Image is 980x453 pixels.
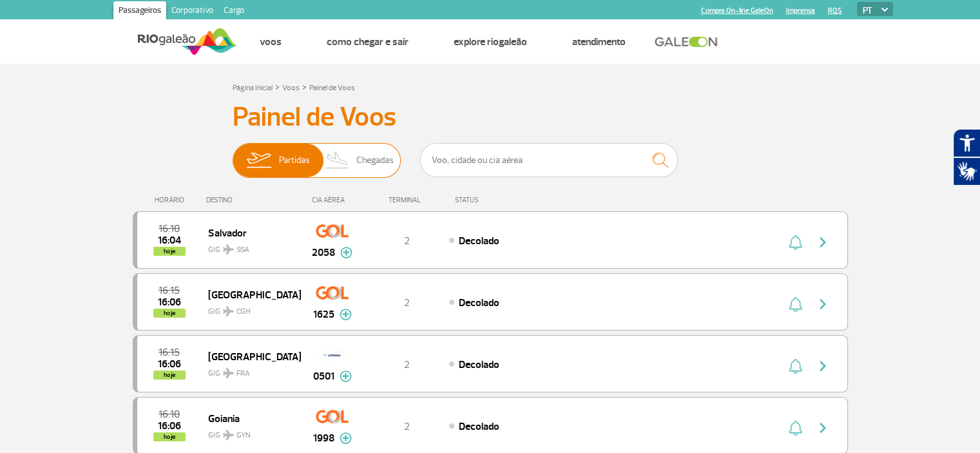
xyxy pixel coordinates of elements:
img: destiny_airplane.svg [223,430,234,440]
span: 2025-10-01 16:10:00 [159,224,180,233]
div: TERMINAL [365,196,448,204]
span: GIG [208,237,291,256]
img: sino-painel-voo.svg [789,296,802,312]
img: slider-desembarque [319,144,357,177]
span: 2025-10-01 16:15:00 [159,348,180,357]
span: 2 [404,235,410,247]
a: Compra On-line GaleOn [701,6,773,15]
span: GIG [208,423,291,441]
h3: Painel de Voos [233,101,748,133]
a: RQS [828,6,842,15]
img: destiny_airplane.svg [223,368,234,378]
span: [GEOGRAPHIC_DATA] [208,348,291,365]
span: 0501 [313,369,334,384]
a: Passageiros [113,1,166,22]
img: seta-direita-painel-voo.svg [815,296,831,312]
a: Corporativo [166,1,218,22]
span: GIG [208,361,291,380]
a: Imprensa [786,6,815,15]
div: CIA AÉREA [300,196,365,204]
img: destiny_airplane.svg [223,306,234,316]
a: Painel de Voos [309,83,355,93]
a: Voos [260,35,282,48]
span: GYN [236,430,251,441]
img: mais-info-painel-voo.svg [340,309,352,320]
span: hoje [153,309,186,318]
span: 2058 [312,245,335,260]
span: 2025-10-01 16:10:00 [159,410,180,419]
button: Abrir recursos assistivos. [953,129,980,157]
span: Goiania [208,410,291,427]
a: > [302,79,307,94]
span: hoje [153,432,186,441]
span: Decolado [459,296,499,309]
span: hoje [153,371,186,380]
span: GIG [208,299,291,318]
span: FRA [236,368,250,380]
span: 1998 [313,430,334,446]
div: DESTINO [206,196,300,204]
span: Salvador [208,224,291,241]
img: sino-painel-voo.svg [789,235,802,250]
span: 1625 [313,307,334,322]
img: mais-info-painel-voo.svg [340,247,352,258]
img: seta-direita-painel-voo.svg [815,420,831,436]
span: 2025-10-01 16:15:00 [159,286,180,295]
span: 2 [404,420,410,433]
span: Chegadas [356,144,394,177]
span: Decolado [459,358,499,371]
span: hoje [153,247,186,256]
span: 2025-10-01 16:06:29 [158,360,181,369]
img: seta-direita-painel-voo.svg [815,358,831,374]
span: Partidas [279,144,310,177]
img: sino-painel-voo.svg [789,358,802,374]
span: Decolado [459,420,499,433]
a: Explore RIOgaleão [454,35,527,48]
img: mais-info-painel-voo.svg [340,371,352,382]
span: 2 [404,358,410,371]
div: STATUS [448,196,553,204]
span: CGH [236,306,251,318]
span: Decolado [459,235,499,247]
div: HORÁRIO [137,196,207,204]
span: 2 [404,296,410,309]
span: SSA [236,244,249,256]
a: Voos [282,83,300,93]
img: slider-embarque [238,144,279,177]
a: > [275,79,280,94]
img: destiny_airplane.svg [223,244,234,255]
img: sino-painel-voo.svg [789,420,802,436]
a: Cargo [218,1,249,22]
a: Atendimento [572,35,626,48]
span: 2025-10-01 16:06:33 [158,421,181,430]
a: Como chegar e sair [327,35,408,48]
div: Plugin de acessibilidade da Hand Talk. [953,129,980,186]
input: Voo, cidade ou cia aérea [420,143,678,177]
a: Página Inicial [233,83,273,93]
img: mais-info-painel-voo.svg [340,432,352,444]
button: Abrir tradutor de língua de sinais. [953,157,980,186]
span: [GEOGRAPHIC_DATA] [208,286,291,303]
img: seta-direita-painel-voo.svg [815,235,831,250]
span: 2025-10-01 16:04:48 [158,236,181,245]
span: 2025-10-01 16:06:01 [158,298,181,307]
